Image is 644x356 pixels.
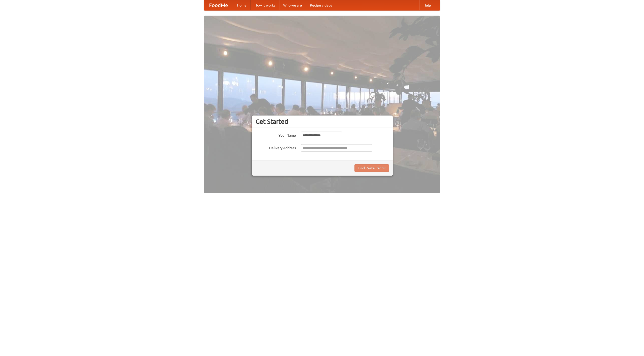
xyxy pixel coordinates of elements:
a: Recipe videos [306,0,336,10]
a: How it works [251,0,279,10]
label: Your Name [256,132,296,138]
a: FoodMe [204,0,233,10]
a: Home [233,0,251,10]
a: Help [419,0,435,10]
label: Delivery Address [256,144,296,150]
button: Find Restaurants! [354,164,389,172]
h3: Get Started [256,118,389,125]
a: Who we are [279,0,306,10]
